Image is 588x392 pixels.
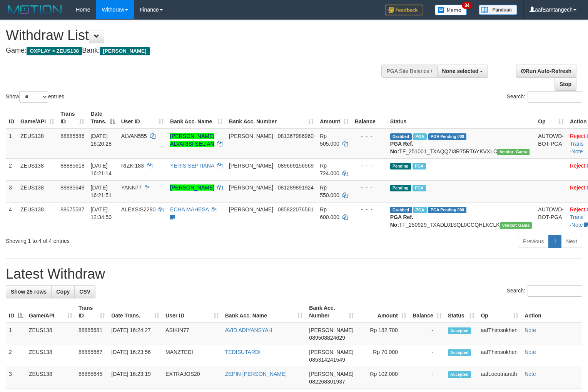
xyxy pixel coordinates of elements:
td: 1 [6,129,17,159]
a: 1 [548,235,561,248]
td: ASIKIN77 [162,323,222,345]
a: ZEPIN [PERSON_NAME] [225,371,287,377]
h1: Withdraw List [6,28,384,43]
a: Next [561,235,582,248]
label: Search: [507,285,582,297]
span: ALEXSIS2290 [121,206,156,213]
span: 88675587 [60,206,84,213]
span: CSV [79,289,90,295]
a: Reject [570,206,585,213]
span: Copy 089669156569 to clipboard [278,163,314,169]
span: 34 [462,2,472,9]
div: - - - [355,132,384,140]
span: Copy [56,289,70,295]
a: YERIS SEPTIANA [170,163,214,169]
span: PGA Pending [428,207,467,213]
span: Pending [390,163,411,169]
td: - [409,323,445,345]
button: None selected [437,65,488,78]
span: [PERSON_NAME] [229,206,273,213]
span: Copy 085822076561 to clipboard [278,206,314,213]
td: - [409,345,445,367]
th: ID [6,107,17,129]
span: [PERSON_NAME] [229,133,273,139]
th: Trans ID: activate to sort column ascending [57,107,87,129]
div: - - - [355,162,384,169]
th: Bank Acc. Number: activate to sort column ascending [306,301,357,323]
span: Marked by aafanarl [413,163,426,169]
b: PGA Ref. No: [390,141,413,154]
td: ZEUS138 [26,345,75,367]
th: Date Trans.: activate to sort column ascending [108,301,162,323]
th: Amount: activate to sort column ascending [357,301,409,323]
td: ZEUS138 [17,180,57,202]
span: [DATE] 16:21:14 [90,163,112,176]
th: Trans ID: activate to sort column ascending [75,301,108,323]
span: [DATE] 16:21:51 [90,184,112,198]
a: TEDISUTARDI [225,349,261,355]
th: Amount: activate to sort column ascending [317,107,352,129]
span: PGA Pending [428,133,467,140]
td: ZEUS138 [17,129,57,159]
th: Status [387,107,535,129]
span: Rp 505.000 [320,133,339,147]
h1: Latest Withdraw [6,266,582,282]
th: Date Trans.: activate to sort column descending [87,107,118,129]
span: ALVAN555 [121,133,147,139]
a: Previous [518,235,549,248]
label: Show entries [6,91,64,103]
th: Bank Acc. Number: activate to sort column ascending [226,107,317,129]
td: 88885645 [75,367,108,389]
a: ECHA MAHESA [170,206,209,213]
span: [PERSON_NAME] [309,371,353,377]
span: Copy 089508824629 to clipboard [309,335,345,341]
span: Marked by aafanarl [413,185,426,191]
a: Reject [570,133,585,139]
a: Stop [555,78,576,91]
td: aafLoeutnarath [478,367,521,389]
span: Grabbed [390,207,412,213]
th: User ID: activate to sort column ascending [162,301,222,323]
th: Bank Acc. Name: activate to sort column ascending [167,107,226,129]
td: Rp 70,000 [357,345,409,367]
h4: Game: Bank: [6,47,384,55]
span: [DATE] 12:34:50 [90,206,112,220]
td: aafThimsokhen [478,345,521,367]
span: Accepted [448,327,471,334]
th: Game/API: activate to sort column ascending [17,107,57,129]
th: Op: activate to sort column ascending [478,301,521,323]
td: ZEUS138 [17,158,57,180]
td: MANZTEDI [162,345,222,367]
td: 1 [6,323,26,345]
a: CSV [74,285,95,298]
span: Vendor URL: https://trx31.1velocity.biz [497,149,530,155]
td: 4 [6,202,17,232]
th: Balance [352,107,387,129]
span: Vendor URL: https://trx31.1velocity.biz [500,222,532,229]
select: Showentries [19,91,48,103]
td: 2 [6,345,26,367]
span: Rp 724.000 [320,163,339,176]
span: Pending [390,185,411,191]
input: Search: [528,285,582,297]
img: panduan.png [479,5,517,15]
label: Search: [507,91,582,103]
span: 88885618 [60,163,84,169]
a: AVID ADIYANSYAH [225,327,272,333]
span: [PERSON_NAME] [229,184,273,191]
span: YANN77 [121,184,142,191]
th: Status: activate to sort column ascending [445,301,478,323]
td: EXTRAJOS20 [162,367,222,389]
td: TF_250929_TXADL01SQL0CCQHLKCLK [387,202,535,232]
a: Note [525,327,536,333]
a: Note [525,349,536,355]
td: Rp 102,000 [357,367,409,389]
img: MOTION_logo.png [6,4,64,15]
td: Rp 182,700 [357,323,409,345]
td: - [409,367,445,389]
b: PGA Ref. No: [390,214,413,228]
td: AUTOWD-BOT-PGA [535,129,567,159]
span: [PERSON_NAME] [309,327,353,333]
img: Button%20Memo.svg [435,5,467,15]
td: ZEUS138 [26,323,75,345]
